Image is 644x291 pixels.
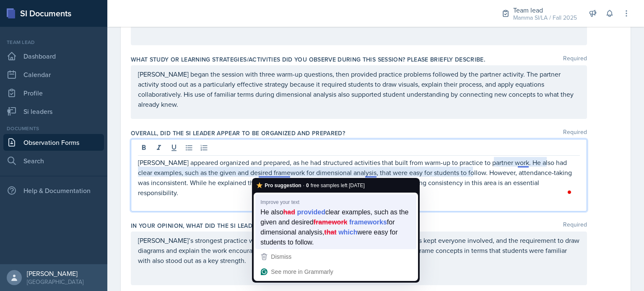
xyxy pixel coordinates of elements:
[131,221,356,230] label: In your opinion, what did the SI Leader do BEST during this session?
[513,5,577,15] div: Team lead
[27,269,83,278] div: [PERSON_NAME]
[3,48,104,64] a: Dashboard
[3,85,104,101] a: Profile
[3,125,104,132] div: Documents
[3,66,104,83] a: Calendar
[513,13,577,22] div: Mamma SI/LA / Fall 2025
[563,55,587,64] span: Required
[138,157,580,208] div: To enrich screen reader interactions, please activate Accessibility in Grammarly extension settings
[138,69,580,109] p: [PERSON_NAME] began the session with three warm-up questions, then provided practice problems fol...
[3,39,104,46] div: Team lead
[131,129,345,137] label: Overall, did the SI Leader appear to be organized and prepared?
[3,152,104,169] a: Search
[563,221,587,230] span: Required
[138,235,580,265] p: [PERSON_NAME]’s strongest practice was the partner activity. Alternating roles between partners k...
[3,103,104,120] a: Si leaders
[3,134,104,151] a: Observation Forms
[131,55,485,64] label: What study or learning strategies/activities did you observe during this session? Please briefly ...
[138,157,580,198] p: [PERSON_NAME] appeared organized and prepared, as he had structured activities that built from wa...
[563,129,587,137] span: Required
[27,278,83,286] div: [GEOGRAPHIC_DATA]
[3,182,104,199] div: Help & Documentation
